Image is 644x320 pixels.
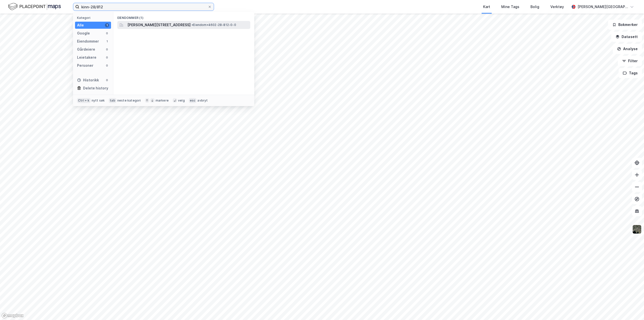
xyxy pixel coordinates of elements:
[619,296,644,320] iframe: Chat Widget
[550,4,564,10] div: Verktøy
[92,99,105,103] div: nytt søk
[530,4,539,10] div: Bolig
[178,99,185,103] div: velg
[483,4,490,10] div: Kart
[77,30,90,36] div: Google
[619,68,642,78] button: Tags
[109,98,116,103] div: tab
[105,78,109,82] div: 0
[105,47,109,51] div: 0
[127,22,191,28] span: [PERSON_NAME][STREET_ADDRESS]
[105,31,109,35] div: 0
[105,55,109,59] div: 0
[77,38,99,44] div: Eiendommer
[77,98,91,103] div: Ctrl + k
[2,313,24,318] a: Mapbox homepage
[611,32,642,42] button: Datasett
[105,39,109,43] div: 1
[192,23,236,27] span: Eiendom • 4602-28-812-0-0
[77,77,99,83] div: Historikk
[613,44,642,54] button: Analyse
[117,99,141,103] div: neste kategori
[156,99,169,103] div: markere
[105,63,109,68] div: 0
[501,4,519,10] div: Mine Tags
[578,4,628,10] div: [PERSON_NAME][GEOGRAPHIC_DATA]
[608,20,642,30] button: Bokmerker
[113,12,254,21] div: Eiendommer (1)
[83,85,108,91] div: Delete history
[77,54,96,60] div: Leietakere
[77,16,111,20] div: Kategori
[192,23,193,27] span: •
[189,98,197,103] div: esc
[77,22,84,28] div: Alle
[618,56,642,66] button: Filter
[105,23,109,27] div: 1
[77,62,93,69] div: Personer
[77,46,95,52] div: Gårdeiere
[8,2,61,11] img: logo.f888ab2527a4732fd821a326f86c7f29.svg
[79,3,208,11] input: Søk på adresse, matrikkel, gårdeiere, leietakere eller personer
[197,99,208,103] div: avbryt
[632,225,642,234] img: 9k=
